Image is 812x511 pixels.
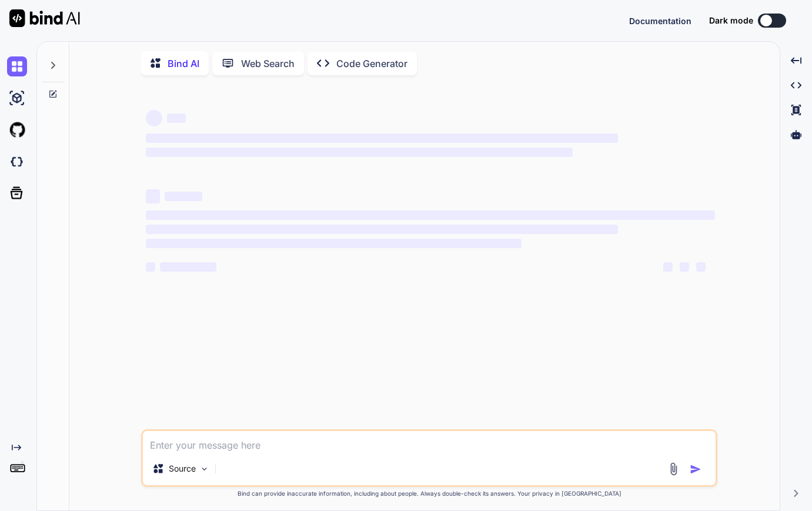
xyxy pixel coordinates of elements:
[680,262,689,272] span: ‌
[7,56,27,76] img: chat
[146,239,522,248] span: ‌
[663,262,673,272] span: ‌
[146,110,162,126] span: ‌
[696,262,706,272] span: ‌
[336,56,407,71] p: Code Generator
[629,16,691,26] span: Documentation
[9,9,80,27] img: Bind AI
[629,15,691,27] button: Documentation
[168,56,199,71] p: Bind AI
[7,120,27,140] img: githubLight
[667,462,680,476] img: attachment
[146,133,618,143] span: ‌
[160,262,216,272] span: ‌
[199,464,209,474] img: Pick Models
[146,262,155,272] span: ‌
[709,15,753,26] span: Dark mode
[7,88,27,108] img: ai-studio
[241,56,295,71] p: Web Search
[7,152,27,172] img: darkCloudIdeIcon
[146,225,618,234] span: ‌
[167,113,186,123] span: ‌
[169,463,196,475] p: Source
[146,148,573,157] span: ‌
[141,489,717,498] p: Bind can provide inaccurate information, including about people. Always double-check its answers....
[165,192,202,201] span: ‌
[146,189,160,203] span: ‌
[146,211,715,220] span: ‌
[690,463,701,475] img: icon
